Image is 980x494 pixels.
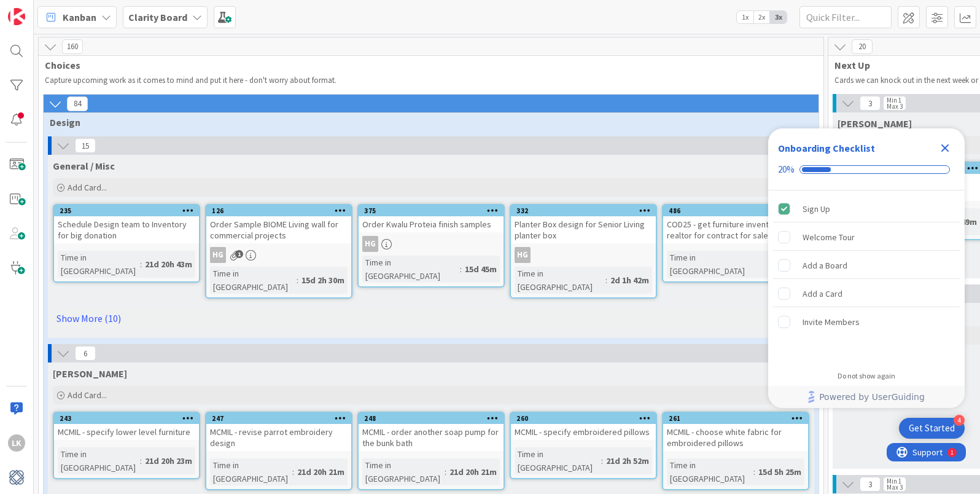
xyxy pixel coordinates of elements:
div: Schedule Design team to Inventory for big donation [54,216,199,243]
div: Open Get Started checklist, remaining modules: 4 [899,418,965,439]
div: 260 [516,414,656,423]
div: 261 [663,413,808,424]
div: MCMIL - specify lower level furniture [54,424,199,440]
div: 21d 20h 21m [446,465,500,479]
span: 84 [67,96,88,111]
div: Time in [GEOGRAPHIC_DATA] [362,256,460,283]
div: Checklist Container [768,128,965,408]
span: Design [50,116,803,128]
div: 21d 20h 21m [294,465,348,479]
a: 260MCMIL - specify embroidered pillowsTime in [GEOGRAPHIC_DATA]:21d 2h 52m [510,412,657,479]
span: 20 [852,39,873,54]
div: Min 1 [887,478,901,484]
div: 486 [663,205,808,216]
div: 260 [511,413,656,424]
span: : [297,273,298,287]
div: 261MCMIL - choose white fabric for embroidered pillows [663,413,808,451]
a: Powered by UserGuiding [774,386,959,408]
div: Onboarding Checklist [778,141,875,155]
div: 248MCMIL - order another soap pump for the bunk bath [359,413,504,451]
a: Show More (10) [53,308,809,328]
div: 4 [954,415,965,426]
div: Add a Card [803,286,842,301]
span: : [605,273,607,287]
div: Sign Up is complete. [773,195,960,222]
div: 247 [212,414,351,423]
div: HG [511,247,656,263]
div: 2d 1h 42m [607,273,652,287]
span: Support [26,2,56,17]
div: 248 [359,413,504,424]
div: Close Checklist [935,138,955,158]
div: Welcome Tour is incomplete. [773,224,960,251]
span: General / Misc [53,160,115,172]
span: : [460,262,462,276]
div: 243 [54,413,199,424]
div: 21d 20h 43m [142,257,195,271]
div: HG [206,247,351,263]
span: 3 [860,477,881,492]
div: Min 1 [887,97,901,103]
div: 486 [669,206,808,215]
div: 15d 45m [462,262,500,276]
a: 486COD25 - get furniture inventory list to realtor for contract for saleTime in [GEOGRAPHIC_DATA]... [662,204,809,283]
span: : [601,454,603,468]
span: Add Card... [68,182,107,193]
div: 126 [212,206,351,215]
div: Order Sample BIOME Living wall for commercial projects [206,216,351,243]
span: 3x [770,11,787,23]
div: 375 [359,205,504,216]
div: Sign Up [803,202,830,216]
div: HG [515,247,531,263]
div: 248 [364,414,504,423]
div: 21d 20h 23m [142,454,195,468]
div: 235 [60,206,199,215]
div: Order Kwalu Proteia finish samples [359,216,504,232]
div: Add a Board [803,258,847,273]
div: 260MCMIL - specify embroidered pillows [511,413,656,440]
div: MCMIL - specify embroidered pillows [511,424,656,440]
div: 20% [778,164,795,175]
div: 15d 5h 25m [755,465,804,479]
div: 247MCMIL - revise parrot embroidery design [206,413,351,451]
div: 486COD25 - get furniture inventory list to realtor for contract for sale [663,205,808,243]
input: Quick Filter... [799,6,892,28]
a: 235Schedule Design team to Inventory for big donationTime in [GEOGRAPHIC_DATA]:21d 20h 43m [53,204,200,283]
div: Max 3 [887,103,903,109]
p: Capture upcoming work as it comes to mind and put it here - don't worry about format. [45,76,799,85]
div: Invite Members [803,315,860,329]
a: 247MCMIL - revise parrot embroidery designTime in [GEOGRAPHIC_DATA]:21d 20h 21m [205,412,352,490]
span: 1 [235,250,243,258]
div: 247 [206,413,351,424]
div: 375 [364,206,504,215]
a: 243MCMIL - specify lower level furnitureTime in [GEOGRAPHIC_DATA]:21d 20h 23m [53,412,200,479]
a: 261MCMIL - choose white fabric for embroidered pillowsTime in [GEOGRAPHIC_DATA]:15d 5h 25m [662,412,809,490]
div: Do not show again [838,371,895,381]
img: Visit kanbanzone.com [8,8,25,25]
span: : [753,465,755,479]
div: MCMIL - revise parrot embroidery design [206,424,351,451]
div: Checklist items [768,190,965,363]
div: 243MCMIL - specify lower level furniture [54,413,199,440]
div: Invite Members is incomplete. [773,308,960,335]
div: Time in [GEOGRAPHIC_DATA] [210,458,292,485]
span: : [292,465,294,479]
div: Time in [GEOGRAPHIC_DATA] [210,267,297,294]
div: Max 3 [887,484,903,490]
div: LK [8,434,25,452]
div: HG [359,236,504,252]
div: 126 [206,205,351,216]
span: Add Card... [68,390,107,401]
span: Kanban [63,10,96,25]
div: 1 [64,5,67,15]
div: MCMIL - choose white fabric for embroidered pillows [663,424,808,451]
a: 375Order Kwalu Proteia finish samplesHGTime in [GEOGRAPHIC_DATA]:15d 45m [357,204,505,288]
div: Welcome Tour [803,230,855,245]
a: 248MCMIL - order another soap pump for the bunk bathTime in [GEOGRAPHIC_DATA]:21d 20h 21m [357,412,505,490]
div: 15d 2h 30m [298,273,348,287]
div: Get Started [909,422,955,434]
div: 332Planter Box design for Senior Living planter box [511,205,656,243]
div: Time in [GEOGRAPHIC_DATA] [667,251,769,278]
div: Time in [GEOGRAPHIC_DATA] [515,267,605,294]
span: Powered by UserGuiding [819,390,925,404]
